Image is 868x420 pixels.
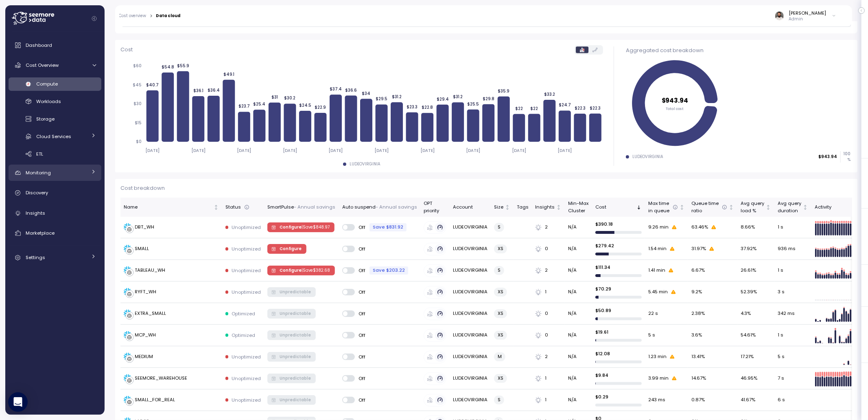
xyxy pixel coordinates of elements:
[36,81,58,87] span: Compute
[483,96,494,101] tspan: $29.8
[36,151,43,157] span: ETL
[232,375,261,382] p: Unoptimized
[267,287,316,297] button: Unpredictable
[26,254,45,261] span: Settings
[453,94,463,99] tspan: $31.2
[450,368,491,389] td: LUDEOVIRGINIA
[517,204,529,211] div: Tags
[280,396,311,405] span: Unpredictable
[267,309,316,319] button: Unpredictable
[280,309,311,318] span: Unpredictable
[350,161,380,167] div: LUDEOVIRGINIA
[691,332,702,339] span: 3.6 %
[595,350,642,357] p: $ 12.08
[741,245,756,253] span: 37.92 %
[568,200,589,214] div: Min-Max Cluster
[355,354,366,360] span: Off
[532,198,565,217] th: InsightsNot sorted
[636,205,642,210] div: Sorted descending
[648,224,669,231] span: 9.26 min
[595,264,642,270] p: $ 111.34
[355,375,366,382] span: Off
[512,148,526,153] tspan: [DATE]
[565,260,592,281] td: N/A
[498,309,503,318] span: XS
[370,223,407,231] div: Save $831.92
[467,101,479,107] tspan: $25.5
[450,217,491,238] td: LUDEOVIRGINIA
[355,246,366,252] span: Off
[778,200,801,214] div: Avg query duration
[135,288,157,296] div: RYFT_WH
[645,198,688,217] th: Max timein queueNot sorted
[679,205,685,210] div: Not sorted
[535,204,555,211] div: Insights
[741,375,757,382] span: 46.95 %
[9,57,101,73] a: Cost Overview
[491,198,514,217] th: SizeNot sorted
[498,223,501,231] span: S
[208,88,220,93] tspan: $36.4
[450,389,491,411] td: LUDEOVIRGINIA
[565,325,592,346] td: N/A
[376,96,387,101] tspan: $29.5
[535,310,562,317] div: 0
[124,204,212,211] div: Name
[592,198,645,217] th: CostSorted descending
[267,352,316,362] button: Unpredictable
[544,92,555,97] tspan: $33.2
[691,353,705,361] span: 13.41 %
[267,374,316,383] button: Unpredictable
[741,332,756,339] span: 54.61 %
[535,267,562,274] div: 2
[450,303,491,325] td: LUDEOVIRGINIA
[575,106,586,111] tspan: $22.3
[9,130,101,143] a: Cloud Services
[280,331,311,340] span: Unpredictable
[648,267,665,274] span: 1.41 min
[392,94,402,99] tspan: $31.2
[26,210,45,216] span: Insights
[648,200,678,214] div: Max time in queue
[691,267,705,274] span: 6.67 %
[565,368,592,389] td: N/A
[774,238,811,260] td: 936 ms
[135,120,142,125] tspan: $15
[595,204,635,211] div: Cost
[420,148,435,153] tspan: [DATE]
[535,332,562,339] div: 0
[595,286,642,292] p: $ 70.29
[774,325,811,346] td: 1 s
[424,200,446,214] div: OPT priority
[120,198,222,217] th: NameNot sorted
[120,46,133,54] p: Cost
[559,102,571,108] tspan: $24.7
[133,101,142,106] tspan: $30
[374,148,389,153] tspan: [DATE]
[422,105,433,110] tspan: $22.8
[498,396,501,404] span: S
[565,303,592,325] td: N/A
[355,224,366,231] span: Off
[120,184,852,192] p: Cost breakdown
[691,200,727,214] div: Queue time ratio
[648,288,668,296] span: 5.45 min
[283,148,297,153] tspan: [DATE]
[535,245,562,253] div: 0
[136,139,142,144] tspan: $0
[284,95,295,101] tspan: $30.2
[9,95,101,108] a: Workloads
[223,72,234,77] tspan: $49.1
[267,204,335,211] div: SmartPulse
[280,288,311,297] span: Unpredictable
[133,63,142,68] tspan: $60
[450,346,491,368] td: LUDEOVIRGINIA
[741,288,757,296] span: 52.39 %
[741,353,754,361] span: 17.21 %
[9,225,101,241] a: Marketplace
[450,260,491,281] td: LUDEOVIRGINIA
[362,91,370,96] tspan: $34
[9,147,101,161] a: ETL
[302,268,330,273] p: | Save $ 382.68
[648,245,667,253] span: 1.54 min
